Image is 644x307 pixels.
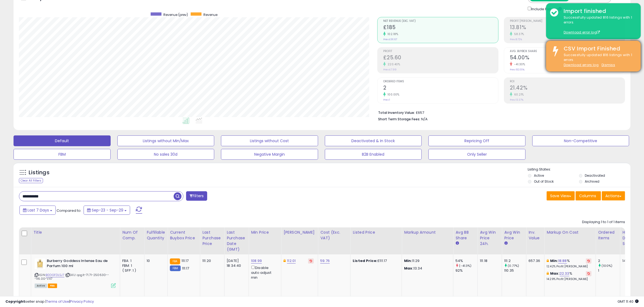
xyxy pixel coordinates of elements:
button: Listings without Min/Max [117,135,214,146]
div: Inv. value [529,230,542,241]
small: Prev: 13.37% [510,98,523,101]
div: seller snap | | [5,299,94,304]
button: No sales 30d [117,149,214,160]
button: B2B Enabled [325,149,422,160]
span: Columns [579,193,596,199]
div: % [547,271,592,281]
b: Listed Price: [353,258,377,263]
small: Prev: 8.72% [510,38,522,41]
label: Archived [585,179,600,184]
div: Clear All Filters [19,178,43,183]
h2: £185 [383,24,498,32]
small: 102.18% [386,32,398,36]
div: Successfully updated 816 listings with 1 errors. [560,15,637,35]
small: (100%) [602,264,612,268]
span: 111.17 [182,266,189,271]
small: FBM [170,265,180,271]
b: Burberry Goddess Intense Eau de Parfum 100 ml [47,258,113,270]
div: Cost (Exc. VAT) [320,230,348,241]
div: Avg BB Share [455,230,475,241]
div: Include Returns [524,6,568,12]
p: Listing States: [528,167,630,172]
span: Revenue [203,12,217,17]
div: Title [33,230,118,235]
span: 111.17 [181,258,189,263]
a: Privacy Policy [70,299,94,304]
a: 108.99 [251,258,262,264]
div: [PERSON_NAME] [283,230,316,235]
button: Save View [547,191,575,200]
button: Filters [186,191,207,201]
small: -41.30% [512,62,525,66]
button: Sep-23 - Sep-29 [84,206,130,215]
a: 59.76 [320,258,330,264]
small: Avg BB Share. [455,241,459,246]
span: ROI [510,80,625,83]
h2: 2 [383,85,498,92]
span: FBA [48,284,57,288]
a: 112.01 [287,258,296,264]
span: Profit [383,50,498,53]
strong: Max: [404,266,414,271]
h2: £25.60 [383,54,498,62]
div: Markup on Cost [547,230,593,235]
p: 14.29% Profit [PERSON_NAME] [547,277,592,281]
div: Markup Amount [404,230,451,235]
strong: Min: [404,258,412,263]
span: 2025-10-8 11:40 GMT [617,299,639,304]
span: All listings currently available for purchase on Amazon [35,284,47,288]
div: 92% [455,268,477,273]
div: Current Buybox Price [170,230,198,241]
h2: 21.42% [510,85,625,92]
div: 140.70 [622,258,640,263]
small: (-41.3%) [459,264,471,268]
button: FBM [14,149,111,160]
div: Avg Win Price 24h. [480,230,500,247]
b: Total Inventory Value: [378,110,415,115]
span: Sep-23 - Sep-29 [92,207,123,213]
h2: 13.81% [510,24,625,32]
button: Only Seller [428,149,526,160]
button: Default [14,135,111,146]
strong: Copyright [5,299,25,304]
div: 110.35 [504,268,526,273]
div: Import finished [560,7,637,15]
div: [DATE] 18:34:40 [227,258,245,268]
button: Negative Margin [221,149,318,160]
small: (0.77%) [508,264,519,268]
h2: 54.00% [510,54,625,62]
div: £111.17 [353,258,398,263]
button: Actions [602,191,625,200]
a: 18.88 [558,258,567,264]
small: 58.37% [512,32,524,36]
small: FBA [170,258,180,264]
b: Max: [550,271,560,276]
button: Deactivated & In Stock [325,135,422,146]
div: 111.18 [480,258,498,263]
div: 1 [598,268,620,273]
span: N/A [421,117,428,122]
b: Min: [550,258,558,263]
small: 100.00% [386,93,399,97]
small: Avg Win Price. [504,241,507,246]
h5: Listings [29,169,49,176]
span: Last 7 Days [28,207,49,213]
small: Prev: 1 [383,98,390,101]
div: Successfully updated 816 listings with 1 errors. [560,53,637,68]
small: 60.21% [512,93,524,97]
div: FBA: 1 [122,258,140,263]
div: Avg Win Price [504,230,524,241]
small: 220.40% [386,62,400,66]
span: Revenue (prev) [163,12,188,17]
button: Non-Competitive [532,135,629,146]
div: Last Purchase Price [202,230,222,247]
button: Listings without Cost [221,135,318,146]
div: 2 [598,258,620,263]
div: 10 [147,258,163,263]
label: Deactivated [585,173,605,178]
p: 12.42% Profit [PERSON_NAME] [547,265,592,268]
li: £657 [378,109,621,115]
div: Historical Days Of Supply [622,230,642,247]
small: Prev: £7.99 [383,68,397,71]
div: Num of Comp. [122,230,142,241]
